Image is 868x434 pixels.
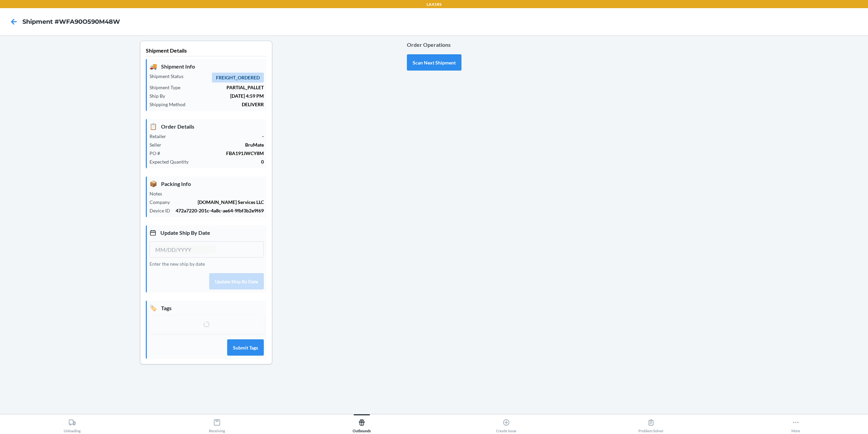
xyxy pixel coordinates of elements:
p: BruMate [167,141,264,148]
div: Unloading [64,416,81,433]
p: Shipping Method [150,101,191,108]
p: Shipment Type [150,84,186,91]
div: More [791,416,800,433]
p: 472a7220-201c-4a8c-ae64-9fbf3b2e9f69 [176,207,264,214]
p: [DOMAIN_NAME] Services LLC [175,199,264,206]
p: Shipment Details [146,46,267,56]
div: Outbounds [353,416,371,433]
p: FBA191JWCY8M [165,150,264,157]
p: Order Operations [407,41,461,49]
span: 📋 [150,122,157,131]
p: LAX1RS [427,1,441,7]
p: Notes [150,190,167,197]
span: 🚚 [150,62,157,71]
h4: Shipment #WFA90O590M48W [22,17,120,26]
p: Order Details [150,122,264,131]
span: 📦 [150,179,157,188]
p: Tags [150,303,264,313]
p: Company [150,199,175,206]
button: Outbounds [289,414,434,433]
p: Packing Info [150,179,264,188]
p: 0 [194,158,264,165]
p: Expected Quantity [150,158,194,165]
p: Shipment Info [150,62,264,71]
p: Device ID [150,207,176,214]
button: Update Ship By Date [209,273,264,289]
button: Scan Next Shipment [407,54,461,71]
button: Problem Solver [579,414,724,433]
button: Create Issue [434,414,579,433]
p: PO # [150,150,165,157]
span: FREIGHT_ORDERED [212,73,264,82]
p: Seller [150,141,167,148]
p: Update Ship By Date [150,228,264,237]
button: Receiving [145,414,290,433]
p: - [172,133,264,140]
p: PARTIAL_PALLET [186,84,264,91]
div: Problem Solver [638,416,664,433]
span: 🏷️ [150,303,157,313]
p: Ship By [150,92,171,99]
button: Submit Tags [227,339,264,356]
p: Shipment Status [150,73,189,80]
p: DELIVERR [191,101,264,108]
p: Enter the new ship by date [150,260,264,267]
p: [DATE] 4:59 PM [171,92,264,99]
input: MM/DD/YYYY [155,246,216,254]
div: Create Issue [496,416,516,433]
div: Receiving [209,416,225,433]
button: More [723,414,868,433]
p: Retailer [150,133,172,140]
